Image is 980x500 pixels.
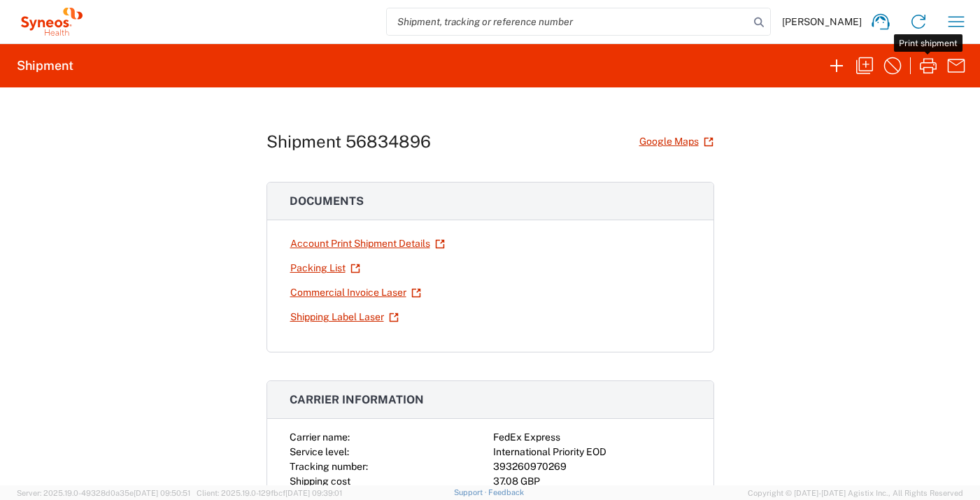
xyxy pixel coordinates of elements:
[493,459,691,474] div: 393260970269
[493,445,691,459] div: International Priority EOD
[290,393,424,406] span: Carrier information
[290,256,361,280] a: Packing List
[639,129,714,154] a: Google Maps
[285,489,342,497] span: [DATE] 09:39:01
[493,474,691,489] div: 37.08 GBP
[17,489,190,497] span: Server: 2025.19.0-49328d0a35e
[290,461,368,472] span: Tracking number:
[290,231,446,256] a: Account Print Shipment Details
[488,488,524,497] a: Feedback
[267,131,431,152] h1: Shipment 56834896
[290,431,350,443] span: Carrier name:
[454,488,489,497] a: Support
[387,8,749,35] input: Shipment, tracking or reference number
[17,57,73,74] h2: Shipment
[493,430,691,445] div: FedEx Express
[748,487,963,499] span: Copyright © [DATE]-[DATE] Agistix Inc., All Rights Reserved
[290,280,422,305] a: Commercial Invoice Laser
[290,194,364,208] span: Documents
[134,489,190,497] span: [DATE] 09:50:51
[290,305,399,329] a: Shipping Label Laser
[197,489,342,497] span: Client: 2025.19.0-129fbcf
[290,476,350,487] span: Shipping cost
[290,446,349,457] span: Service level:
[782,15,862,28] span: [PERSON_NAME]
